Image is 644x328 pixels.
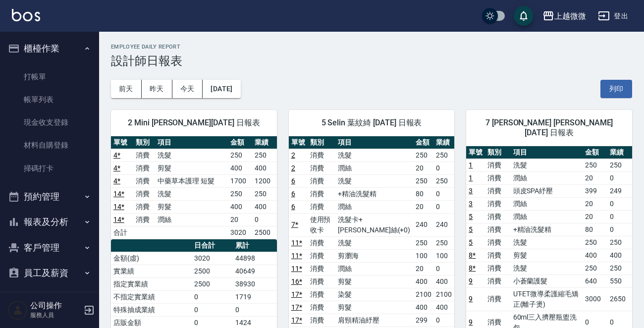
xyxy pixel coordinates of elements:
th: 金額 [413,136,434,149]
td: 消費 [308,174,336,187]
td: 240 [433,213,454,236]
td: 洗髮卡+[PERSON_NAME]絲(+0) [335,213,413,236]
a: 2 [291,164,295,172]
th: 類別 [133,136,156,149]
img: Logo [12,9,40,21]
td: 400 [607,249,632,262]
td: 250 [413,236,434,249]
button: [DATE] [203,80,240,98]
button: 商品管理 [4,286,95,312]
td: 0 [607,171,632,184]
td: 剪髮 [155,200,228,213]
td: 20 [583,197,607,210]
td: +精油洗髮精 [511,223,583,236]
td: 消費 [133,162,156,174]
td: 消費 [308,200,336,213]
th: 金額 [583,146,607,159]
td: 消費 [308,187,336,200]
td: 潤絲 [335,262,413,275]
td: 洗髮 [511,159,583,171]
th: 單號 [111,136,133,149]
td: 剪髮 [335,275,413,288]
td: +精油洗髮精 [335,187,413,200]
td: 洗髮 [335,149,413,162]
td: 潤絲 [155,213,228,226]
td: 250 [583,159,607,171]
td: 0 [607,197,632,210]
td: 1200 [252,174,276,187]
td: 400 [583,249,607,262]
td: 20 [413,262,434,275]
a: 2 [291,151,295,159]
td: 40649 [233,265,276,277]
td: 640 [583,274,607,287]
td: 0 [607,210,632,223]
td: 消費 [485,210,510,223]
a: 1 [469,161,473,169]
td: 20 [228,213,252,226]
div: 上越微微 [554,10,586,22]
td: 消費 [485,184,510,197]
a: 現金收支登錄 [4,111,95,134]
td: 消費 [308,262,336,275]
td: 2500 [192,277,233,290]
td: 249 [607,184,632,197]
a: 6 [291,177,295,185]
td: 消費 [133,213,156,226]
td: 中藥草本護理 短髮 [155,174,228,187]
a: 6 [291,203,295,211]
th: 業績 [252,136,276,149]
td: 消費 [308,149,336,162]
button: 前天 [111,80,142,98]
td: 400 [228,200,252,213]
a: 1 [469,174,473,182]
p: 服務人員 [30,311,81,320]
td: 消費 [308,275,336,288]
td: 0 [433,262,454,275]
td: 頭皮SPA紓壓 [511,184,583,197]
td: 44898 [233,252,276,265]
th: 業績 [433,136,454,149]
td: 38930 [233,277,276,290]
td: 2500 [192,265,233,277]
td: 消費 [485,287,510,311]
td: 20 [413,200,434,213]
th: 日合計 [192,239,233,252]
td: 250 [413,174,434,187]
a: 9 [469,277,473,285]
td: 250 [607,262,632,274]
td: 消費 [308,249,336,262]
td: 金額(虛) [111,252,192,265]
td: 洗髮 [155,187,228,200]
th: 類別 [308,136,336,149]
td: 合計 [111,226,133,239]
td: 0 [607,223,632,236]
td: 250 [583,262,607,274]
td: 299 [413,314,434,327]
td: 使用預收卡 [308,213,336,236]
span: 5 Selin 葉紋綺 [DATE] 日報表 [301,118,443,128]
td: 潤絲 [511,171,583,184]
th: 累計 [233,239,276,252]
td: 80 [583,223,607,236]
td: 0 [192,290,233,303]
button: 客戶管理 [4,235,95,261]
td: 400 [433,301,454,314]
td: 實業績 [111,265,192,277]
td: 潤絲 [335,200,413,213]
img: Person [8,300,28,320]
button: 報表及分析 [4,209,95,235]
button: 預約管理 [4,184,95,210]
td: 消費 [485,262,510,274]
td: 100 [413,249,434,262]
td: 消費 [308,236,336,249]
td: 消費 [133,149,156,162]
td: 400 [433,275,454,288]
td: 特殊抽成業績 [111,303,192,316]
td: 消費 [308,288,336,301]
h3: 設計師日報表 [111,54,632,68]
td: 3020 [192,252,233,265]
td: 250 [413,149,434,162]
td: 洗髮 [335,236,413,249]
td: 100 [433,249,454,262]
